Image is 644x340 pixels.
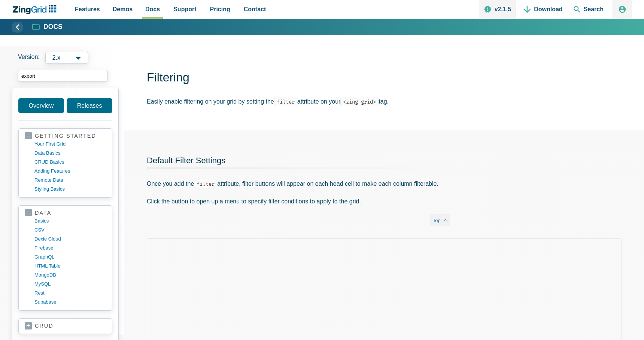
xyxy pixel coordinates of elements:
p: Easily enable filtering on your grid by setting the attribute on your tag. [147,96,632,107]
a: CRUD basics [34,158,106,167]
p: Click the button to open up a menu to specify filter conditions to apply to the grid. [147,196,450,206]
a: GraphQL [34,253,106,262]
a: your first grid [34,140,106,149]
a: MySQL [34,280,106,289]
a: MongoDB [34,271,106,280]
strong: Docs [43,24,63,30]
a: firebase [34,244,106,253]
a: Docs [33,23,63,32]
a: supabase [34,298,106,307]
span: Version: [18,52,40,64]
a: getting started [25,132,106,140]
code: filter [194,180,217,188]
a: ZingChart Logo. Click to return to the homepage [12,5,60,14]
a: dexie cloud [34,235,106,244]
a: Default Filter Settings [147,156,225,165]
span: Support [173,4,196,14]
span: Demos [113,4,133,14]
a: crud [25,322,106,330]
h1: Filtering [147,70,632,87]
p: Once you add the attribute, filter buttons will appear on each head cell to make each column filt... [147,179,450,189]
a: remote data [34,176,106,185]
code: filter [274,98,297,106]
code: <zing-grid> [340,98,379,106]
a: data basics [34,149,106,158]
a: styling basics [34,185,106,194]
a: Overview [18,98,64,113]
a: basics [34,217,106,226]
a: CSV [34,226,106,235]
span: Features [75,4,100,14]
a: adding features [34,167,106,176]
label: Versions [18,52,118,64]
a: Releases [67,98,112,113]
a: HTML table [34,262,106,271]
a: data [25,209,106,217]
span: Pricing [210,4,230,14]
a: rest [34,289,106,298]
span: Contact [244,4,266,14]
input: search input [18,70,108,82]
span: Docs [145,4,160,14]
